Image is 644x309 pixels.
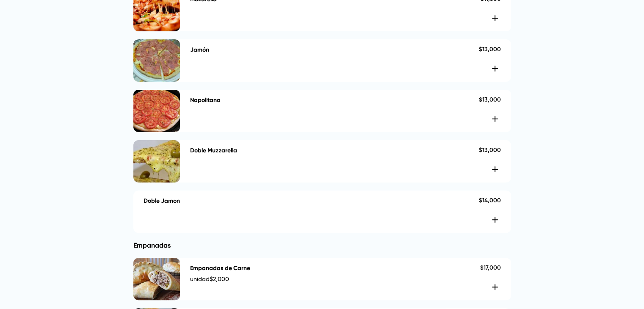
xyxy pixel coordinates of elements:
[133,241,511,249] h3: Empanadas
[190,97,221,104] h4: Napolitana
[480,265,501,272] p: $ 17,000
[489,281,501,293] button: Añadir al carrito
[489,12,501,24] button: Añadir al carrito
[479,46,501,53] p: $ 13,000
[489,214,501,226] button: Añadir al carrito
[190,275,480,284] p: unidad $ 2,000
[489,163,501,175] button: Añadir al carrito
[489,113,501,125] button: Añadir al carrito
[144,197,180,204] h4: Doble Jamon
[190,147,237,154] h4: Doble Muzzarella
[190,265,250,272] h4: Empanadas de Carne
[479,147,501,154] p: $ 13,000
[479,197,501,204] p: $ 14,000
[190,46,209,53] h4: Jamón
[489,63,501,74] button: Añadir al carrito
[479,97,501,104] p: $ 13,000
